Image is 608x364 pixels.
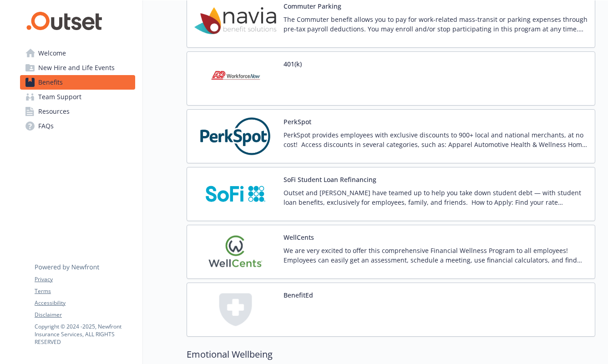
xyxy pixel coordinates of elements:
button: SoFi Student Loan Refinancing [284,175,376,184]
img: PerkSpot carrier logo [194,117,276,156]
a: Benefits [20,75,135,90]
span: Welcome [38,46,66,61]
img: BenefitEd LLC carrier logo [194,290,276,329]
p: Copyright © 2024 - 2025 , Newfront Insurance Services, ALL RIGHTS RESERVED [35,323,135,346]
a: FAQs [20,119,135,133]
img: Navia Benefit Solutions carrier logo [194,1,276,40]
p: We are very excited to offer this comprehensive Financial Wellness Program to all employees! Empl... [284,246,588,265]
a: Resources [20,104,135,119]
img: SoFi carrier logo [194,175,276,213]
span: Benefits [38,75,63,90]
p: Outset and [PERSON_NAME] have teamed up to help you take down student debt — with student loan be... [284,188,588,207]
button: WellCents [284,233,314,242]
button: Commuter Parking [284,1,341,11]
a: Team Support [20,90,135,104]
h2: Emotional Wellbeing [187,348,595,361]
a: Disclaimer [35,311,135,319]
span: Resources [38,104,70,119]
a: Terms [35,287,135,295]
a: New Hire and Life Events [20,61,135,75]
a: Accessibility [35,299,135,307]
button: PerkSpot [284,117,311,126]
button: 401(k) [284,59,302,69]
img: ADP Workforce Now carrier logo [194,59,276,98]
img: WellCents carrier logo [194,233,276,271]
span: FAQs [38,119,54,133]
span: New Hire and Life Events [38,61,115,75]
button: BenefitEd [284,290,313,300]
a: Welcome [20,46,135,61]
a: Privacy [35,275,135,283]
span: Team Support [38,90,81,104]
p: The Commuter benefit allows you to pay for work-related mass-transit or parking expenses through ... [284,15,588,34]
p: PerkSpot provides employees with exclusive discounts to 900+ local and national merchants, at no ... [284,130,588,149]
